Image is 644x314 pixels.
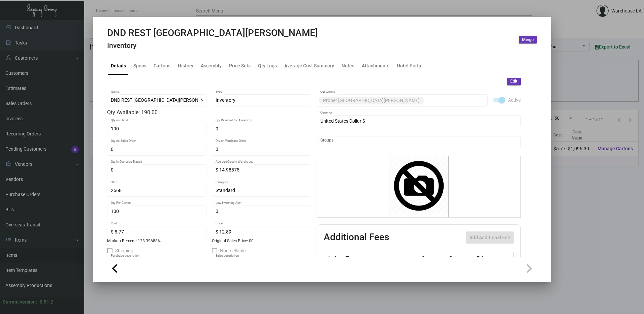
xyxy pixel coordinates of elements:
[3,299,37,306] div: Current version:
[522,37,534,43] span: Merge
[475,252,506,264] th: Price type
[115,247,133,255] span: Shipping
[111,62,126,69] div: Details
[342,62,354,69] div: Notes
[510,78,517,84] span: Edit
[320,139,517,145] input: Add new..
[220,247,246,255] span: Non-sellable
[397,62,423,69] div: Hotel Portal
[507,78,521,85] button: Edit
[107,41,318,50] h4: Inventory
[40,299,53,306] div: 0.51.2
[466,231,514,244] button: Add Additional Fee
[178,62,193,69] div: History
[420,252,447,264] th: Cost
[284,62,334,69] div: Average Cost Summary
[229,62,251,69] div: Price Sets
[319,97,424,104] mat-chip: Proper [GEOGRAPHIC_DATA][PERSON_NAME]
[448,252,475,264] th: Price
[470,235,510,240] span: Add Additional Fee
[201,62,222,69] div: Assembly
[519,36,537,43] button: Merge
[107,108,311,117] div: Qty Available: 190.00
[133,62,146,69] div: Specs
[154,62,170,69] div: Cartons
[344,252,420,264] th: Type
[107,27,318,39] h2: DND REST [GEOGRAPHIC_DATA][PERSON_NAME]
[425,98,484,103] input: Add new..
[324,231,389,244] h2: Additional Fees
[362,62,389,69] div: Attachments
[258,62,277,69] div: Qty Logs
[324,252,345,264] th: Active
[508,96,521,104] span: Active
